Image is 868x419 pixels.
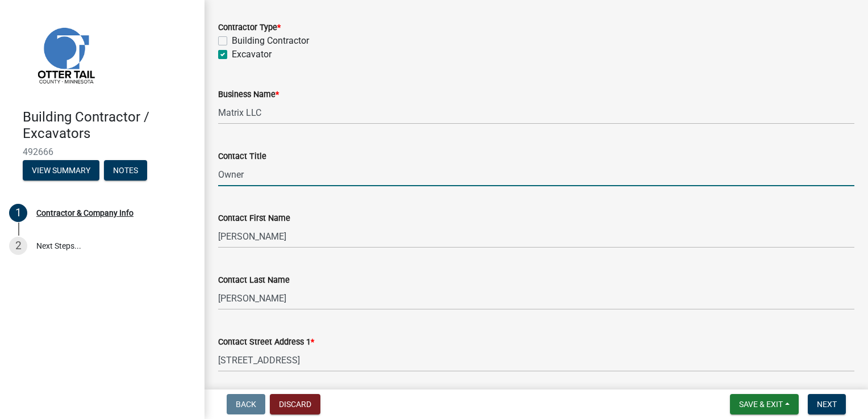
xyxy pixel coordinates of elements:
[218,24,281,32] label: Contractor Type
[23,160,99,181] button: View Summary
[730,394,799,414] button: Save & Exit
[270,394,320,414] button: Discard
[23,146,182,157] span: 492666
[9,237,27,255] div: 2
[236,400,256,409] span: Back
[9,204,27,222] div: 1
[808,394,846,414] button: Next
[218,215,290,223] label: Contact First Name
[218,276,290,284] label: Contact Last Name
[817,400,837,409] span: Next
[23,12,108,97] img: Otter Tail County, Minnesota
[23,166,99,175] wm-modal-confirm: Summary
[104,160,147,181] button: Notes
[218,338,314,346] label: Contact Street Address 1
[36,209,133,217] div: Contractor & Company Info
[232,48,272,61] label: Excavator
[227,394,265,414] button: Back
[232,34,309,48] label: Building Contractor
[739,400,783,409] span: Save & Exit
[218,153,266,161] label: Contact Title
[104,166,147,175] wm-modal-confirm: Notes
[23,109,195,142] h4: Building Contractor / Excavators
[218,91,279,99] label: Business Name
